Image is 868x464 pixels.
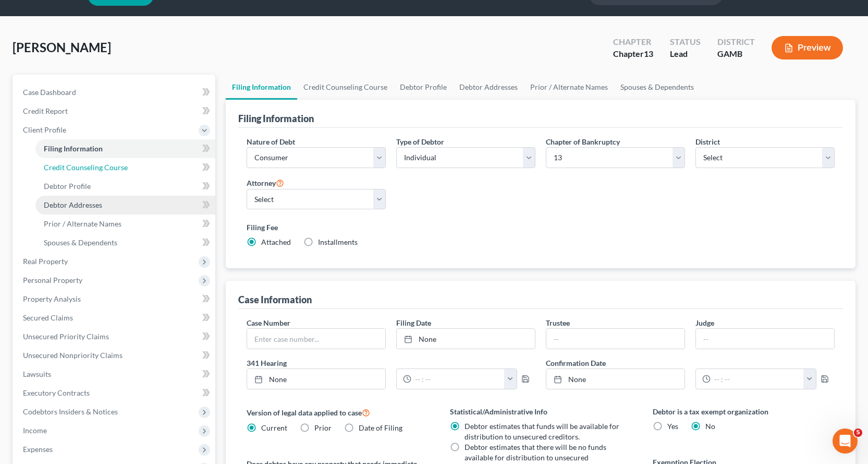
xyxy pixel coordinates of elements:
span: Lawsuits [23,370,51,378]
div: GAMB [717,48,755,60]
span: Installments [318,237,358,246]
span: [PERSON_NAME] [13,40,111,55]
span: 13 [644,49,653,58]
a: Unsecured Priority Claims [15,327,215,346]
a: Credit Counseling Course [35,158,215,177]
span: Current [261,423,287,432]
span: Personal Property [23,276,82,284]
a: Credit Report [15,102,215,121]
label: Judge [695,317,714,328]
span: Attached [261,237,291,246]
a: Property Analysis [15,290,215,308]
a: Filing Information [35,139,215,158]
a: Prior / Alternate Names [35,215,215,233]
span: Debtor Addresses [44,200,102,209]
span: Filing Information [44,144,103,153]
a: Filing Information [226,75,297,100]
label: Attorney [247,176,284,189]
button: Preview [772,36,843,60]
span: Yes [667,422,678,431]
a: Secured Claims [15,308,215,327]
label: Case Number [247,317,290,328]
label: Version of legal data applied to case [247,406,429,419]
a: Lawsuits [15,365,215,384]
span: Secured Claims [23,313,73,322]
label: Chapter of Bankruptcy [546,136,620,147]
input: -- : -- [711,369,804,389]
a: Credit Counseling Course [297,75,394,100]
span: Spouses & Dependents [44,238,117,247]
a: None [247,369,385,389]
input: -- [546,329,684,349]
span: Debtor Profile [44,182,91,191]
a: Debtor Addresses [35,196,215,215]
input: -- [696,329,834,349]
label: Type of Debtor [396,136,444,147]
a: Spouses & Dependents [35,233,215,252]
div: Lead [670,48,701,60]
span: Prior / Alternate Names [44,219,121,228]
span: Case Dashboard [23,88,76,97]
span: Property Analysis [23,294,81,303]
div: Chapter [613,48,653,60]
span: Expenses [23,445,53,454]
a: Spouses & Dependents [614,75,700,100]
a: Unsecured Nonpriority Claims [15,346,215,365]
label: Nature of Debt [247,136,295,147]
span: 5 [854,429,862,437]
iframe: Intercom live chat [833,429,858,454]
a: Debtor Profile [35,177,215,196]
span: Unsecured Priority Claims [23,332,109,341]
span: Credit Counseling Course [44,163,128,172]
span: Credit Report [23,106,68,115]
label: Statistical/Administrative Info [450,406,632,417]
label: District [695,136,720,147]
a: Executory Contracts [15,384,215,402]
a: Case Dashboard [15,83,215,102]
span: Prior [314,423,332,432]
a: Debtor Addresses [453,75,524,100]
div: Status [670,36,701,48]
label: 341 Hearing [241,358,541,368]
a: Prior / Alternate Names [524,75,614,100]
span: Real Property [23,257,68,266]
a: Debtor Profile [394,75,453,100]
label: Trustee [546,317,570,328]
div: Filing Information [238,112,314,125]
span: No [705,422,715,431]
span: Date of Filing [359,423,402,432]
label: Debtor is a tax exempt organization [653,406,835,417]
label: Filing Fee [247,222,835,233]
span: Codebtors Insiders & Notices [23,407,118,416]
span: Debtor estimates that funds will be available for distribution to unsecured creditors. [464,422,619,441]
a: None [397,329,535,349]
label: Confirmation Date [541,358,840,368]
a: None [546,369,684,389]
input: Enter case number... [247,329,385,349]
label: Filing Date [396,317,431,328]
div: District [717,36,755,48]
span: Client Profile [23,125,66,134]
div: Case Information [238,293,312,306]
span: Executory Contracts [23,388,90,397]
span: Income [23,426,47,435]
span: Unsecured Nonpriority Claims [23,351,123,360]
input: -- : -- [411,369,505,389]
div: Chapter [613,36,653,48]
